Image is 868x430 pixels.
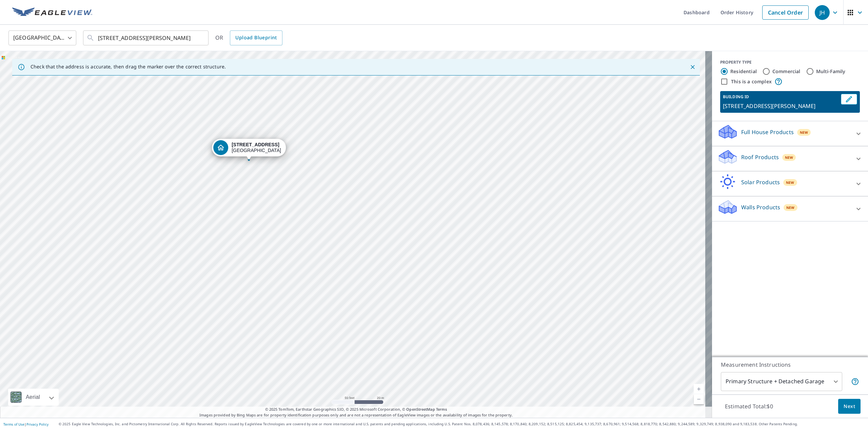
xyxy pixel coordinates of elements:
label: Residential [730,68,757,75]
div: Solar ProductsNew [717,174,863,193]
div: Dropped pin, building 1, Residential property, 2214 Blueberry Dr Elkton, VA 22827 [212,139,286,160]
div: Full House ProductsNew [717,124,863,143]
p: Measurement Instructions [721,361,859,369]
span: New [785,155,793,160]
a: Current Level 19, Zoom Out [694,394,704,404]
p: Check that the address is accurate, then drag the marker over the correct structure. [31,64,226,70]
div: [GEOGRAPHIC_DATA] [232,142,281,153]
div: Aerial [8,389,59,406]
strong: [STREET_ADDRESS] [232,142,279,147]
a: Terms [436,407,447,412]
a: OpenStreetMap [406,407,435,412]
input: Search by address or latitude-longitude [98,28,195,47]
div: Walls ProductsNew [717,199,863,218]
p: [STREET_ADDRESS][PERSON_NAME] [723,102,838,110]
div: PROPERTY TYPE [720,59,860,65]
label: Multi-Family [816,68,846,75]
div: [GEOGRAPHIC_DATA] [8,28,76,47]
span: Upload Blueprint [235,34,277,42]
div: JH [815,5,830,20]
a: Current Level 19, Zoom In [694,384,704,394]
p: | [3,422,48,426]
span: Next [844,402,855,411]
div: OR [215,30,282,45]
div: Primary Structure + Detached Garage [721,372,842,391]
p: BUILDING ID [723,94,749,100]
span: New [800,130,808,135]
button: Next [838,399,861,414]
div: Aerial [24,389,42,406]
p: Estimated Total: $0 [719,399,778,414]
img: EV Logo [12,7,92,18]
a: Privacy Policy [26,422,48,427]
p: Solar Products [741,178,780,186]
button: Edit building 1 [841,94,857,105]
label: This is a complex [731,78,772,85]
span: Your report will include the primary structure and a detached garage if one exists. [851,378,859,386]
p: Roof Products [741,153,779,161]
p: Full House Products [741,128,794,136]
span: New [786,180,794,185]
div: Roof ProductsNew [717,149,863,168]
label: Commercial [772,68,801,75]
a: Terms of Use [3,422,24,427]
a: Cancel Order [762,5,809,20]
button: Close [688,63,697,71]
p: Walls Products [741,203,780,211]
a: Upload Blueprint [230,30,282,45]
span: New [786,205,795,210]
p: © 2025 Eagle View Technologies, Inc. and Pictometry International Corp. All Rights Reserved. Repo... [59,422,865,427]
span: © 2025 TomTom, Earthstar Geographics SIO, © 2025 Microsoft Corporation, © [265,407,447,412]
